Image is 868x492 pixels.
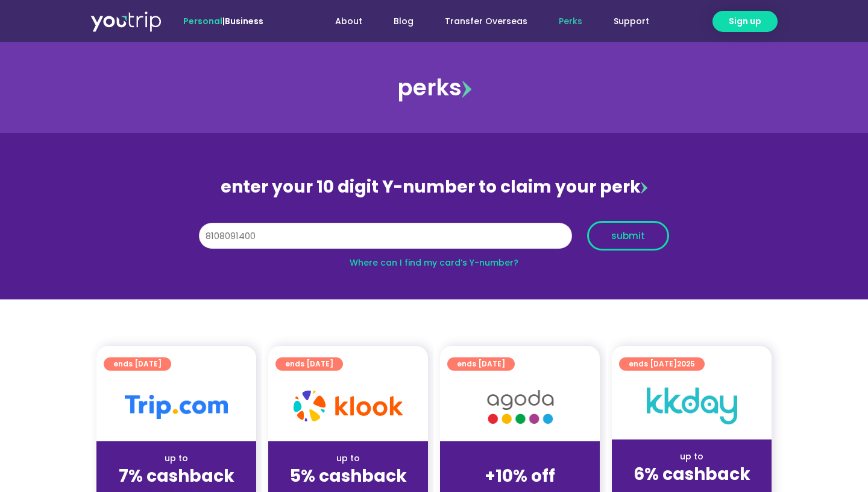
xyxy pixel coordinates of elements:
a: Support [598,10,665,33]
span: ends [DATE] [113,357,162,371]
strong: 6% cashback [634,462,750,486]
nav: Menu [296,10,665,33]
a: Business [225,15,263,27]
a: ends [DATE] [104,357,171,371]
a: ends [DATE]2025 [619,357,705,371]
a: Sign up [712,11,778,32]
strong: +10% off [485,464,555,488]
strong: 7% cashback [119,464,234,488]
span: Personal [183,15,222,27]
span: ends [DATE] [285,357,333,371]
span: | [183,15,263,27]
span: submit [611,231,645,240]
button: submit [587,221,669,251]
span: up to [509,452,531,464]
form: Y Number [199,221,669,260]
a: Where can I find my card’s Y-number? [350,257,518,269]
span: ends [DATE] [629,357,695,371]
a: About [319,10,378,33]
div: up to [621,450,762,463]
span: Sign up [729,15,761,28]
div: up to [106,452,247,465]
a: Blog [378,10,429,33]
strong: 5% cashback [290,464,407,488]
div: enter your 10 digit Y-number to claim your perk [193,171,675,203]
div: up to [278,452,418,465]
span: ends [DATE] [457,357,505,371]
a: Perks [543,10,598,33]
span: 2025 [677,359,695,369]
a: ends [DATE] [275,357,343,371]
a: ends [DATE] [447,357,515,371]
input: 10 digit Y-number (e.g. 8123456789) [199,223,572,249]
a: Transfer Overseas [429,10,543,33]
